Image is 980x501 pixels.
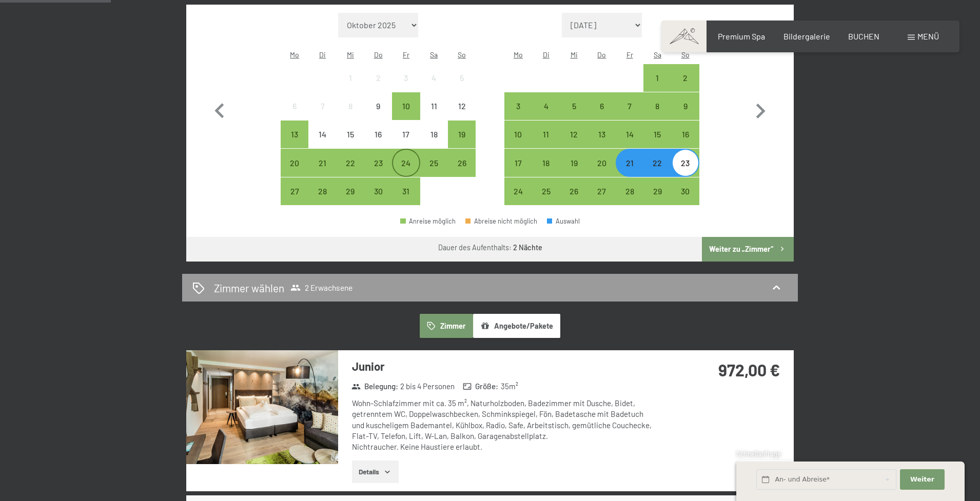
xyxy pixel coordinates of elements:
div: Anreise möglich [504,92,532,120]
button: Angebote/Pakete [473,314,560,337]
div: Tue Nov 11 2025 [532,121,560,148]
div: Anreise möglich [560,177,587,205]
div: Anreise möglich [588,92,616,120]
div: Anreise nicht möglich [337,121,364,148]
div: Anreise nicht möglich [308,92,336,120]
div: Anreise möglich [281,177,308,205]
div: Abreise nicht möglich [465,218,537,225]
div: Wohn-Schlafzimmer mit ca. 35 m², Naturholzboden, Badezimmer mit Dusche, Bidet, getrenntem WC, Dop... [352,398,657,452]
div: Anreise möglich [532,92,560,120]
div: Anreise nicht möglich [364,64,392,92]
div: 29 [644,187,670,213]
div: 28 [309,187,335,213]
div: Anreise möglich [643,177,671,205]
div: Tue Oct 07 2025 [308,92,336,120]
div: Dauer des Aufenthalts: [438,243,542,253]
div: Anreise möglich [532,177,560,205]
div: Anreise nicht möglich [448,92,476,120]
div: Thu Oct 09 2025 [364,92,392,120]
span: Bildergalerie [783,31,830,41]
b: 2 Nächte [513,243,542,252]
div: Anreise nicht möglich [337,64,364,92]
div: Sun Nov 16 2025 [672,121,699,148]
div: Anreise nicht möglich [308,121,336,148]
div: 12 [561,130,586,156]
div: Thu Oct 30 2025 [364,177,392,205]
div: 15 [644,130,670,156]
div: 20 [282,159,307,185]
div: Anreise möglich [616,92,643,120]
div: 6 [589,102,615,128]
div: Anreise möglich [672,121,699,148]
div: Anreise möglich [504,121,532,148]
div: Anreise möglich [364,149,392,176]
button: Weiter zu „Zimmer“ [702,237,794,262]
div: 18 [533,159,559,185]
div: 10 [393,102,419,128]
div: 13 [589,130,615,156]
div: 28 [617,187,642,213]
div: Anreise möglich [281,121,308,148]
div: Wed Oct 15 2025 [337,121,364,148]
div: Anreise möglich [643,92,671,120]
div: Anreise möglich [337,149,364,176]
span: Menü [917,31,939,41]
div: 4 [533,102,559,128]
div: Wed Nov 26 2025 [560,177,587,205]
abbr: Montag [290,50,299,59]
div: 10 [505,130,531,156]
div: Anreise möglich [588,149,616,176]
div: Sun Nov 30 2025 [672,177,699,205]
div: Anreise möglich [672,64,699,92]
div: Thu Nov 20 2025 [588,149,616,176]
div: 16 [673,130,698,156]
div: Thu Nov 13 2025 [588,121,616,148]
div: Mon Nov 17 2025 [504,149,532,176]
div: Anreise möglich [392,149,420,176]
div: Anreise nicht möglich [364,121,392,148]
div: Mon Oct 27 2025 [281,177,308,205]
div: 29 [338,187,363,213]
div: 4 [421,74,447,99]
div: 8 [338,102,363,128]
div: 23 [673,159,698,185]
div: Sat Nov 22 2025 [643,149,671,176]
a: BUCHEN [848,31,879,41]
abbr: Montag [514,50,523,59]
div: Anreise möglich [281,149,308,176]
div: Anreise möglich [308,177,336,205]
div: 26 [449,159,475,185]
div: Anreise nicht möglich [281,92,308,120]
div: Sun Oct 19 2025 [448,121,476,148]
div: 24 [505,187,531,213]
div: Fri Nov 07 2025 [616,92,643,120]
h3: Junior [352,358,657,374]
div: Tue Nov 25 2025 [532,177,560,205]
div: Wed Nov 05 2025 [560,92,587,120]
div: Tue Nov 04 2025 [532,92,560,120]
strong: Belegung : [351,381,398,392]
div: 9 [673,102,698,128]
div: Sat Oct 11 2025 [420,92,448,120]
abbr: Sonntag [458,50,466,59]
div: Fri Nov 21 2025 [616,149,643,176]
div: Anreise möglich [392,92,420,120]
div: Thu Oct 02 2025 [364,64,392,92]
div: Anreise möglich [616,121,643,148]
div: Anreise möglich [672,92,699,120]
div: Anreise nicht möglich [420,64,448,92]
div: Anreise möglich [400,218,456,225]
div: Anreise möglich [364,177,392,205]
div: 12 [449,102,475,128]
div: Sat Oct 25 2025 [420,149,448,176]
div: 27 [282,187,307,213]
div: Sat Oct 04 2025 [420,64,448,92]
div: Anreise möglich [337,177,364,205]
div: 21 [309,159,335,185]
div: 1 [338,74,363,99]
button: Vorheriger Monat [205,13,234,206]
div: Anreise nicht möglich [392,121,420,148]
div: Fri Oct 24 2025 [392,149,420,176]
div: Mon Nov 10 2025 [504,121,532,148]
div: 17 [505,159,531,185]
